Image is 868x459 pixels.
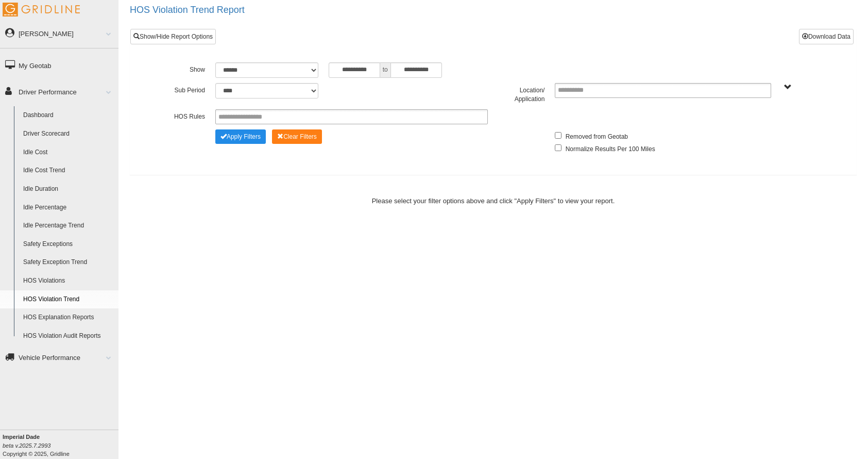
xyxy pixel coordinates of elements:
[19,308,118,327] a: HOS Explanation Reports
[566,142,655,154] label: Normalize Results Per 100 Miles
[19,272,118,290] a: HOS Violations
[19,106,118,125] a: Dashboard
[154,83,210,95] label: Sub Period
[3,3,80,17] img: Gridline
[19,235,118,254] a: Safety Exceptions
[19,217,118,235] a: Idle Percentage Trend
[215,129,266,144] button: Change Filter Options
[19,180,118,199] a: Idle Duration
[19,327,118,346] a: HOS Violation Audit Reports
[19,199,118,217] a: Idle Percentage
[380,62,390,78] span: to
[19,161,118,180] a: Idle Cost Trend
[154,62,210,75] label: Show
[130,29,216,44] a: Show/Hide Report Options
[19,253,118,272] a: Safety Exception Trend
[19,143,118,162] a: Idle Cost
[130,5,868,15] h2: HOS Violation Trend Report
[3,434,40,440] b: Imperial Dade
[3,442,50,449] i: beta v.2025.7.2993
[154,109,210,122] label: HOS Rules
[19,125,118,143] a: Driver Scorecard
[272,129,322,144] button: Change Filter Options
[566,129,628,142] label: Removed from Geotab
[127,196,859,206] div: Please select your filter options above and click "Apply Filters" to view your report.
[799,29,854,44] button: Download Data
[493,83,550,104] label: Location/ Application
[19,290,118,309] a: HOS Violation Trend
[3,433,118,458] div: Copyright © 2025, Gridline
